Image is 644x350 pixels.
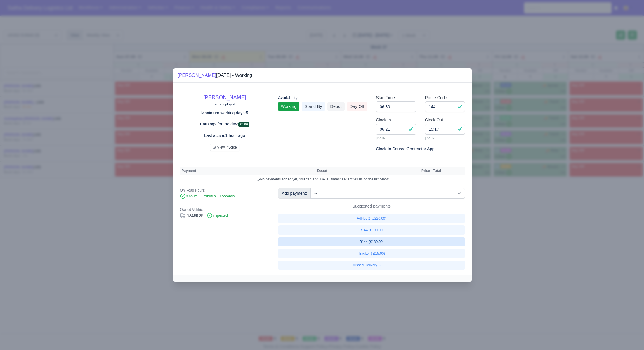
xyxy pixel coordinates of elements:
[278,214,465,223] a: AdHoc 2 (£220.00)
[425,94,448,101] label: Route Code:
[178,73,216,78] a: [PERSON_NAME]
[278,94,367,101] div: Availability:
[539,282,644,350] iframe: Chat Widget
[207,213,228,218] span: Inspected
[225,133,245,138] u: 1 hour ago
[376,117,391,123] label: Clock In
[278,261,465,270] a: Missed Delivery (-£5.00)
[431,167,442,175] th: Total
[180,207,269,212] div: Owned Vehhicle:
[214,102,235,106] small: self-employed
[180,110,269,116] p: Maximum working days:
[180,121,269,127] p: Earnings for the day:
[316,167,415,175] th: Depot
[180,132,269,139] p: Last active:
[327,102,345,111] a: Depot
[376,136,416,141] small: [DATE]
[302,102,325,111] a: Stand By
[425,117,443,123] label: Clock Out
[180,194,269,199] div: 8 hours 56 minutes 10 seconds
[278,225,465,235] a: R144 (£190.00)
[238,122,249,127] span: £0.00
[210,144,239,151] button: View Invoice
[278,237,465,246] a: R144 (£180.00)
[180,213,203,218] a: YA18BDF
[407,146,434,151] u: Contractor App
[376,146,465,152] div: Clock-In Source:
[278,102,299,111] a: Working
[178,72,252,79] div: [DATE] - Working
[180,188,269,193] div: On Road Hours:
[278,188,311,199] div: Add payment:
[420,167,431,175] th: Price
[180,167,316,175] th: Payment
[203,94,246,100] a: [PERSON_NAME]
[350,203,393,209] span: Suggested payments
[376,94,396,101] label: Start Time:
[246,111,248,115] u: 5
[425,136,465,141] small: [DATE]
[347,102,367,111] a: Day Off
[180,175,465,183] td: No payments added yet, You can add [DATE] timesheet entries using the list below
[278,249,465,258] a: Tracker (-£15.00)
